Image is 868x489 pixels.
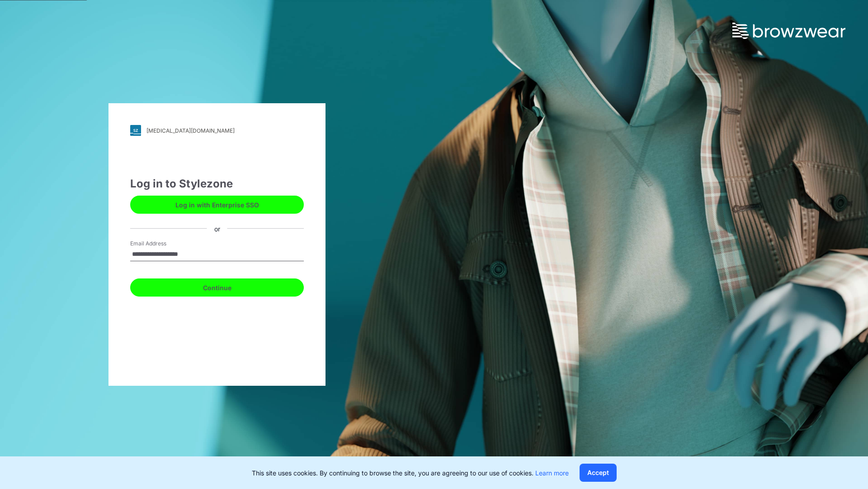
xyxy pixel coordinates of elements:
p: This site uses cookies. By continuing to browse the site, you are agreeing to our use of cookies. [252,468,569,478]
button: Accept [580,464,617,482]
img: svg+xml;base64,PHN2ZyB3aWR0aD0iMjgiIGhlaWdodD0iMjgiIHZpZXdCb3g9IjAgMCAyOCAyOCIgZmlsbD0ibm9uZSIgeG... [130,125,141,136]
button: Continue [130,278,304,297]
label: Email Address [130,240,193,248]
div: or [207,224,227,233]
a: Learn more [535,469,569,477]
div: [MEDICAL_DATA][DOMAIN_NAME] [146,127,235,134]
a: [MEDICAL_DATA][DOMAIN_NAME] [130,125,304,136]
div: Log in to Stylezone [130,176,304,192]
img: browzwear-logo.73288ffb.svg [732,23,845,39]
button: Log in with Enterprise SSO [130,196,304,214]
